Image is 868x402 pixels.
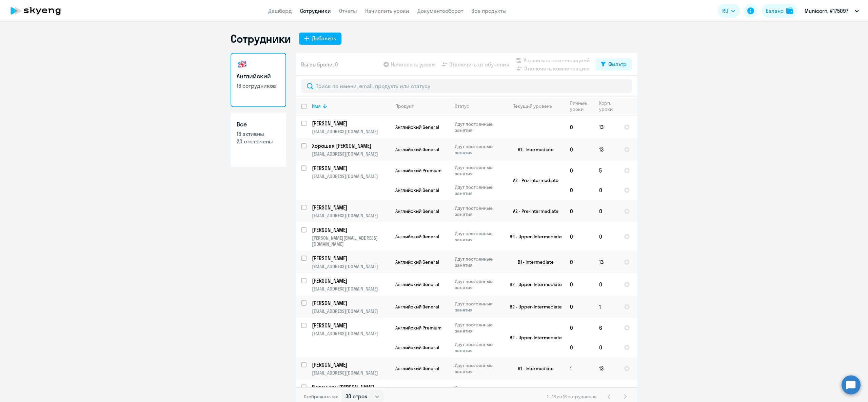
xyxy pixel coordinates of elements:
[395,281,439,287] span: Английский General
[786,7,793,14] img: balance
[594,116,618,138] td: 13
[312,299,390,307] a: [PERSON_NAME]
[312,299,389,307] p: [PERSON_NAME]
[312,142,389,149] p: Хорошая [PERSON_NAME]
[312,213,390,219] p: [EMAIL_ADDRESS][DOMAIN_NAME]
[312,151,390,157] p: [EMAIL_ADDRESS][DOMAIN_NAME]
[455,362,501,375] p: Идут постоянные занятия
[455,103,469,109] div: Статус
[312,277,390,284] a: [PERSON_NAME]
[312,322,390,329] a: [PERSON_NAME]
[231,32,291,45] h1: Сотрудники
[547,394,597,400] span: 1 - 18 из 18 сотрудников
[599,100,618,112] div: Корп. уроки
[565,138,594,161] td: 0
[594,222,618,251] td: 0
[312,361,389,368] p: [PERSON_NAME]
[722,7,728,15] span: RU
[312,235,390,247] p: [PERSON_NAME][EMAIL_ADDRESS][DOMAIN_NAME]
[513,103,552,109] div: Текущий уровень
[455,205,501,217] p: Идут постоянные занятия
[312,204,390,211] a: [PERSON_NAME]
[565,222,594,251] td: 0
[312,361,390,368] a: [PERSON_NAME]
[312,370,390,376] p: [EMAIL_ADDRESS][DOMAIN_NAME]
[268,7,292,14] a: Дашборд
[501,357,565,380] td: B1 - Intermediate
[312,120,390,127] a: [PERSON_NAME]
[312,34,336,42] div: Добавить
[299,33,341,45] button: Добавить
[565,180,594,200] td: 0
[395,124,439,130] span: Английский General
[594,180,618,200] td: 0
[594,380,618,402] td: 9
[312,308,390,314] p: [EMAIL_ADDRESS][DOMAIN_NAME]
[312,255,389,262] p: [PERSON_NAME]
[312,103,390,109] div: Имя
[455,164,501,177] p: Идут постоянные занятия
[507,103,564,109] div: Текущий уровень
[231,113,286,167] a: Все18 активны20 отключены
[395,259,439,265] span: Английский General
[312,383,390,391] a: Волошкан [PERSON_NAME]
[455,301,501,313] p: Идут постоянные занятия
[805,7,848,15] p: Municorn, #175097
[501,251,565,273] td: B1 - Intermediate
[312,226,390,234] a: [PERSON_NAME]
[594,296,618,318] td: 1
[455,184,501,196] p: Идут постоянные занятия
[312,255,390,262] a: [PERSON_NAME]
[471,7,507,14] a: Все продукты
[395,304,439,310] span: Английский General
[501,138,565,161] td: B1 - Intermediate
[237,130,280,138] p: 18 активны
[312,103,321,109] div: Имя
[395,146,439,153] span: Английский General
[594,357,618,380] td: 13
[455,385,501,397] p: Идут постоянные занятия
[766,7,784,15] div: Баланс
[312,322,389,329] p: [PERSON_NAME]
[237,72,280,81] h3: Английский
[595,58,632,71] button: Фильтр
[565,251,594,273] td: 0
[395,167,441,174] span: Английский Premium
[565,273,594,296] td: 0
[455,278,501,290] p: Идут постоянные занятия
[312,204,389,211] p: [PERSON_NAME]
[301,60,338,68] span: Вы выбрали: 0
[565,318,594,338] td: 0
[365,7,409,14] a: Начислить уроки
[312,128,390,135] p: [EMAIL_ADDRESS][DOMAIN_NAME]
[570,100,593,112] div: Личные уроки
[395,325,441,331] span: Английский Premium
[304,394,338,400] span: Отображать по:
[237,120,280,129] h3: Все
[237,82,280,89] p: 18 сотрудников
[312,330,390,337] p: [EMAIL_ADDRESS][DOMAIN_NAME]
[312,383,389,391] p: Волошкан [PERSON_NAME]
[312,120,389,127] p: [PERSON_NAME]
[395,187,439,193] span: Английский General
[501,380,565,402] td: B2 - Upper-Intermediate
[237,59,248,70] img: english
[801,3,862,19] button: Municorn, #175097
[762,4,797,18] button: Балансbalance
[608,60,627,68] div: Фильтр
[395,208,439,214] span: Английский General
[594,161,618,180] td: 5
[565,380,594,402] td: 0
[594,273,618,296] td: 0
[231,53,286,107] a: Английский18 сотрудников
[594,138,618,161] td: 13
[395,103,414,109] div: Продукт
[312,142,390,149] a: Хорошая [PERSON_NAME]
[594,338,618,357] td: 0
[594,318,618,338] td: 6
[501,200,565,222] td: A2 - Pre-Intermediate
[395,344,439,350] span: Английский General
[237,138,280,145] p: 20 отключены
[501,161,565,200] td: A2 - Pre-Intermediate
